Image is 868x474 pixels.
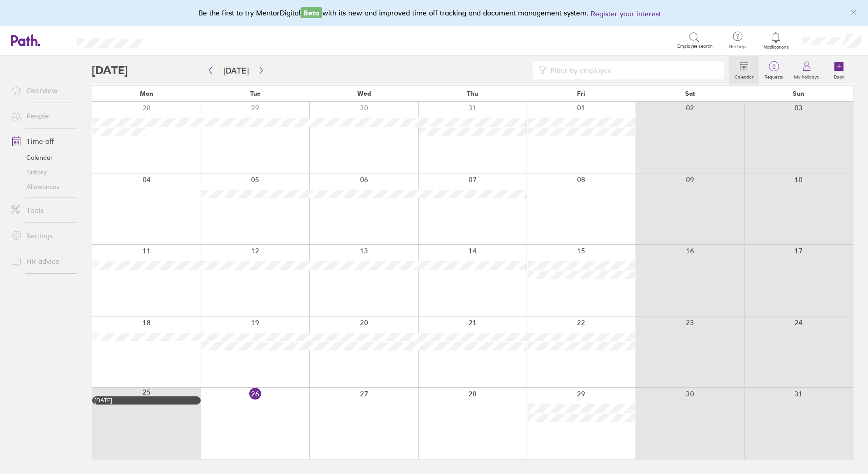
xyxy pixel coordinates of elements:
[357,90,371,97] span: Wed
[4,81,77,99] a: Overview
[4,132,77,150] a: Time off
[547,62,718,79] input: Filter by employee
[591,8,661,19] button: Register your interest
[4,252,77,270] a: HR advice
[789,72,824,80] label: My holidays
[216,63,256,78] button: [DATE]
[759,63,789,70] span: 0
[467,90,478,97] span: Thu
[729,72,759,80] label: Calendar
[824,56,853,85] a: Book
[198,7,670,19] div: Be the first to try MentorDigital with its new and improved time off tracking and document manage...
[789,56,824,85] a: My holidays
[301,7,322,18] span: Beta
[829,72,850,80] label: Book
[94,397,198,404] div: [DATE]
[685,90,695,97] span: Sat
[723,44,752,49] span: Get help
[577,90,585,97] span: Fri
[759,72,789,80] label: Requests
[4,107,77,125] a: People
[4,201,77,219] a: Tools
[761,44,791,50] span: Notifications
[4,150,77,165] a: Calendar
[166,36,189,44] div: Search
[793,90,804,97] span: Sun
[4,165,77,179] a: History
[677,44,713,49] span: Employee search
[250,90,261,97] span: Tue
[4,179,77,194] a: Allowances
[4,227,77,245] a: Settings
[140,90,153,97] span: Mon
[729,56,759,85] a: Calendar
[759,56,789,85] a: 0Requests
[761,31,791,50] a: Notifications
